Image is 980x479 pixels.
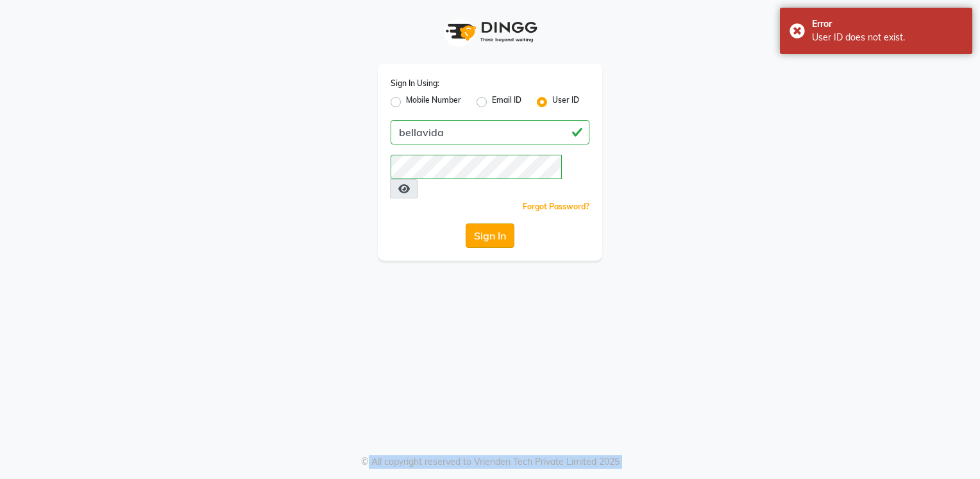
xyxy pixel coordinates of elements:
div: Error [812,17,963,31]
img: logo1.svg [439,13,541,51]
button: Sign In [466,223,514,248]
label: Email ID [492,94,521,110]
a: Forgot Password? [523,202,589,211]
label: Sign In Using: [391,78,439,89]
label: Mobile Number [406,94,461,110]
div: User ID does not exist. [812,31,963,44]
input: Username [391,120,589,144]
input: Username [391,155,562,179]
label: User ID [552,94,579,110]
